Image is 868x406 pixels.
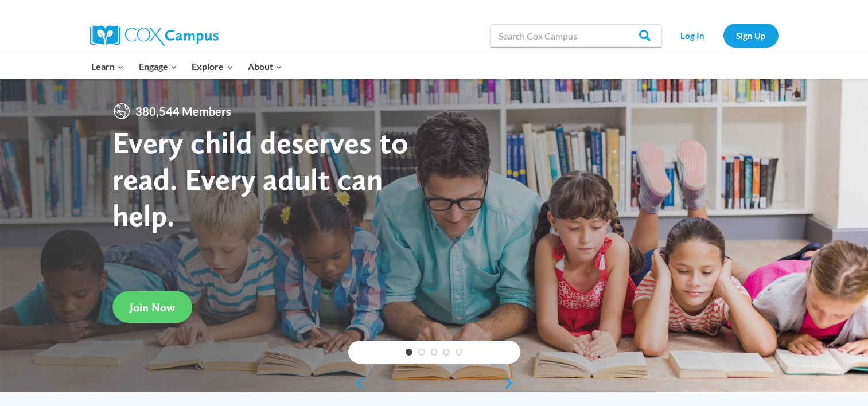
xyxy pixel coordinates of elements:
[192,59,233,74] span: Explore
[406,349,412,356] a: 1
[443,349,450,356] a: 4
[112,124,408,233] strong: Every child deserves to read. Every adult can help.
[668,24,779,47] nav: Secondary Navigation
[723,24,779,47] a: Sign Up
[431,349,438,356] a: 3
[348,372,520,395] div: content slider buttons
[131,102,236,120] span: 380,544 Members
[668,24,718,47] a: Log In
[418,349,425,356] a: 2
[139,59,177,74] span: Engage
[84,54,290,79] nav: Primary Navigation
[248,59,282,74] span: About
[456,349,462,356] a: 5
[91,59,124,74] span: Learn
[90,25,219,46] img: Cox Campus
[112,291,192,323] a: Join Now
[503,376,520,390] a: next
[130,300,175,314] span: Join Now
[490,24,662,47] input: Search Cox Campus
[348,376,365,390] a: previous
